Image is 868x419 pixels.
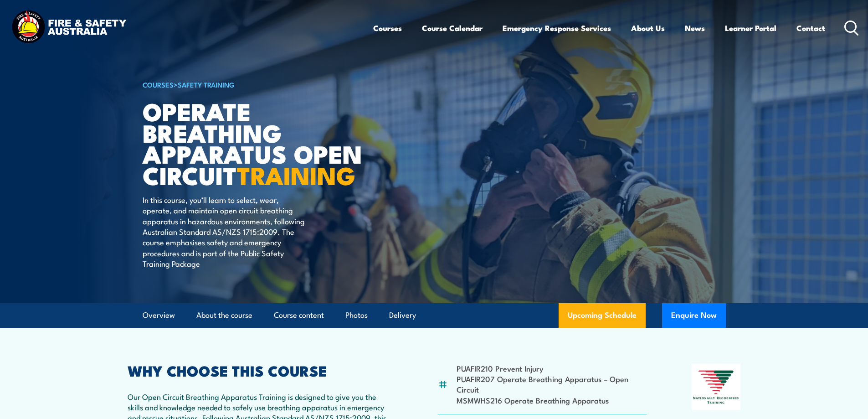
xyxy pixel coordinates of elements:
a: COURSES [143,79,174,89]
p: In this course, you’ll learn to select, wear, operate, and maintain open circuit breathing appara... [143,194,309,269]
a: Course Calendar [422,16,483,40]
button: Enquire Now [662,303,726,328]
li: MSMWHS216 Operate Breathing Apparatus [457,395,647,405]
img: Nationally Recognised Training logo. [692,364,741,410]
a: About Us [631,16,665,40]
a: About the course [196,303,252,327]
a: Overview [143,303,175,327]
a: News [685,16,705,40]
a: Safety Training [178,79,235,89]
a: Courses [373,16,402,40]
a: Emergency Response Services [503,16,611,40]
strong: TRAINING [237,155,355,193]
h6: > [143,79,368,90]
a: Course content [274,303,324,327]
a: Contact [796,16,825,40]
li: PUAFIR210 Prevent Injury [457,363,647,373]
a: Delivery [389,303,416,327]
a: Learner Portal [725,16,776,40]
h2: WHY CHOOSE THIS COURSE [128,364,394,377]
a: Photos [345,303,368,327]
li: PUAFIR207 Operate Breathing Apparatus – Open Circuit [457,373,647,395]
a: Upcoming Schedule [559,303,646,328]
h1: Operate Breathing Apparatus Open Circuit [143,100,368,186]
